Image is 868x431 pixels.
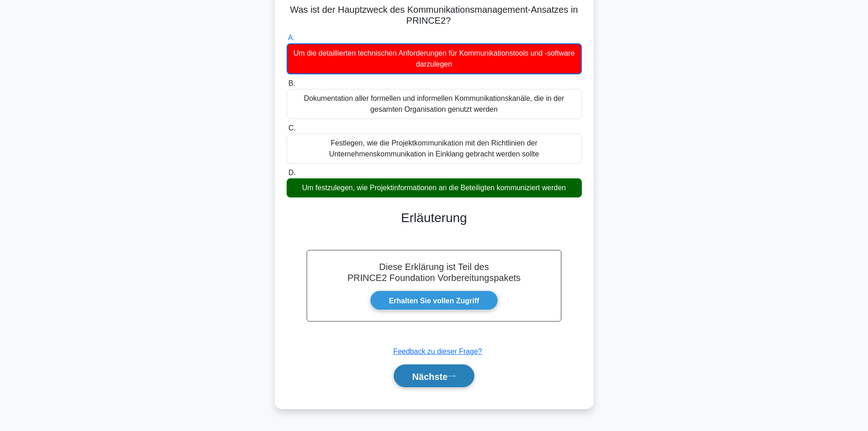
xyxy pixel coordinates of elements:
[288,79,295,87] font: B.
[288,169,296,177] font: D.
[288,124,296,132] font: C.
[394,364,475,388] button: Nächste
[370,291,498,310] a: Erhalten Sie vollen Zugriff
[304,94,564,113] font: Dokumentation aller formellen und informellen Kommunikationskanäle, die in der gesamten Organisat...
[401,211,467,225] font: Erläuterung
[329,139,539,158] font: Festlegen, wie die Projektkommunikation mit den Richtlinien der Unternehmenskommunikation in Eink...
[290,5,578,26] font: Was ist der Hauptzweck des Kommunikationsmanagement-Ansatzes in PRINCE2?
[302,184,566,192] font: Um festzulegen, wie Projektinformationen an die Beteiligten kommuniziert werden
[288,34,295,42] font: A.
[393,348,482,355] a: Feedback zu dieser Frage?
[412,371,448,381] font: Nächste
[293,49,575,68] font: Um die detaillierten technischen Anforderungen für Kommunikationstools und -software darzulegen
